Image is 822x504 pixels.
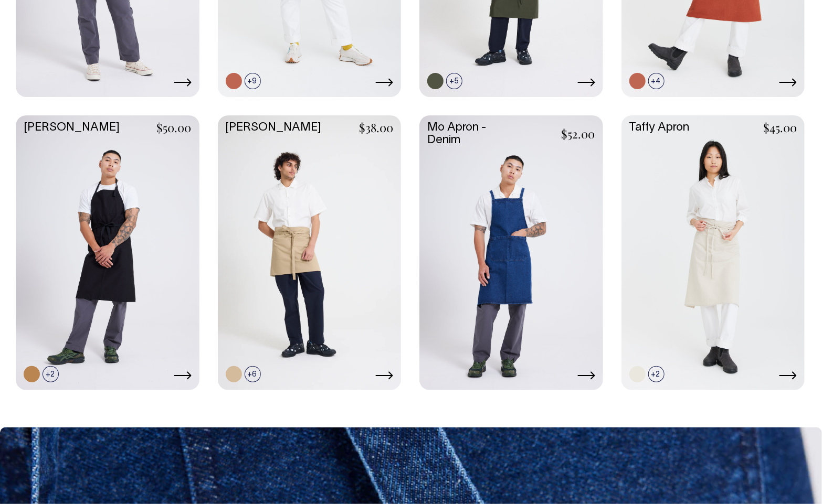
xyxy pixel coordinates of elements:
span: +2 [648,366,665,382]
span: +6 [245,366,261,382]
span: +4 [648,73,665,89]
span: +9 [245,73,261,89]
span: +2 [43,366,59,382]
span: +5 [446,73,462,89]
